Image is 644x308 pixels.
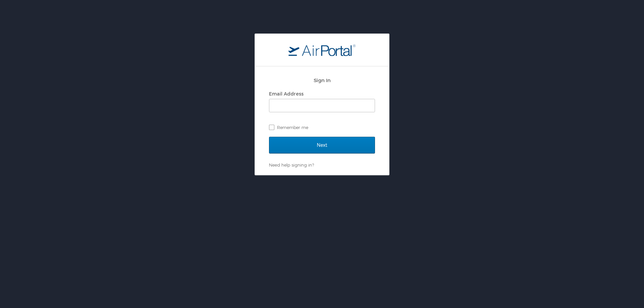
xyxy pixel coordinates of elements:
label: Email Address [269,91,304,97]
a: Need help signing in? [269,162,314,168]
label: Remember me [269,122,375,132]
img: logo [288,44,356,56]
h2: Sign In [269,76,375,84]
input: Next [269,137,375,153]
